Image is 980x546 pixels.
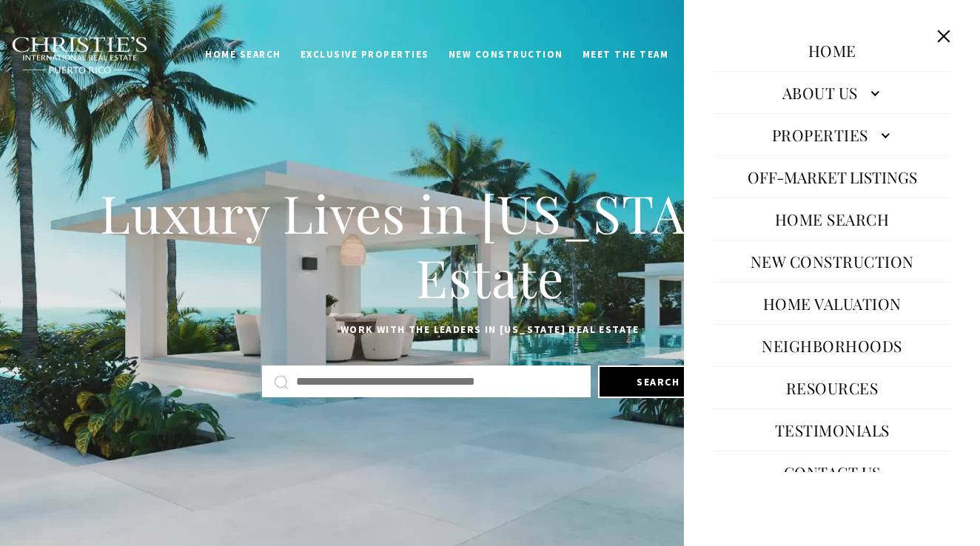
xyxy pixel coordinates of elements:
a: Home Valuation [756,286,909,321]
a: Meet the Team [573,41,679,69]
a: Contact Us [776,454,888,490]
button: Search [598,365,718,398]
a: New Construction [439,41,573,69]
a: Neighborhoods [754,328,910,363]
a: Home Search [768,201,897,237]
a: Our Advantage [678,41,786,69]
button: Off-Market Listings [740,159,924,195]
h1: Luxury Lives in [US_STATE] Real Estate [37,181,943,310]
a: Home [801,33,864,68]
a: Properties [714,117,950,152]
span: New Construction [449,48,563,61]
img: Christie's International Real Estate black text logo [11,36,149,75]
p: Work with the leaders in [US_STATE] Real Estate [37,321,943,339]
span: Exclusive Properties [301,48,429,61]
a: Testimonials [768,412,897,448]
a: New Construction [743,243,922,279]
a: Exclusive Properties [291,41,439,69]
a: Home Search [195,41,291,69]
a: Resources [779,370,886,405]
a: About Us [714,75,950,110]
